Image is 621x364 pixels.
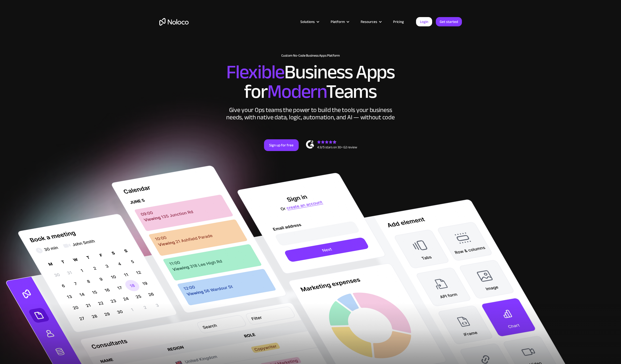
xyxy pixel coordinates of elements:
[225,106,396,121] div: Give your Ops teams the power to build the tools your business needs, with native data, logic, au...
[294,19,325,25] div: Solutions
[361,19,377,25] div: Resources
[226,54,284,90] span: Flexible
[355,19,387,25] div: Resources
[436,17,462,26] a: Get started
[416,17,432,26] a: Login
[264,139,299,151] a: Sign up for free
[387,19,410,25] a: Pricing
[300,19,315,25] div: Solutions
[159,18,189,26] a: home
[267,73,326,110] span: Modern
[325,19,355,25] div: Platform
[331,19,345,25] div: Platform
[159,62,462,101] h2: Business Apps for Teams
[159,54,462,58] h1: Custom No-Code Business Apps Platform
